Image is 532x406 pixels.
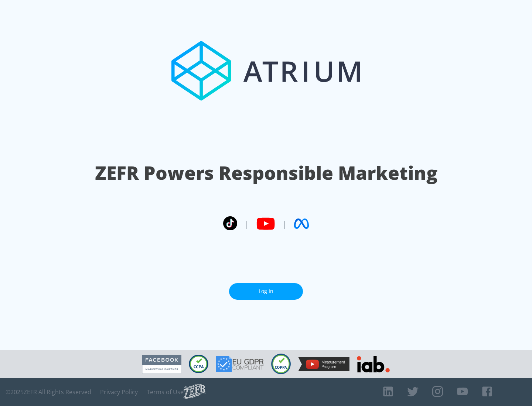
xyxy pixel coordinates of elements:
span: © 2025 ZEFR All Rights Reserved [6,388,91,396]
a: Terms of Use [147,388,184,396]
img: IAB [357,356,390,372]
a: Privacy Policy [100,388,138,396]
span: | [282,218,287,229]
span: | [245,218,249,229]
img: CCPA Compliant [189,355,208,373]
a: Log In [229,283,303,300]
h1: ZEFR Powers Responsible Marketing [95,160,437,186]
img: YouTube Measurement Program [298,357,349,371]
img: GDPR Compliant [216,356,264,372]
img: COPPA Compliant [271,354,291,374]
img: Facebook Marketing Partner [142,355,181,374]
